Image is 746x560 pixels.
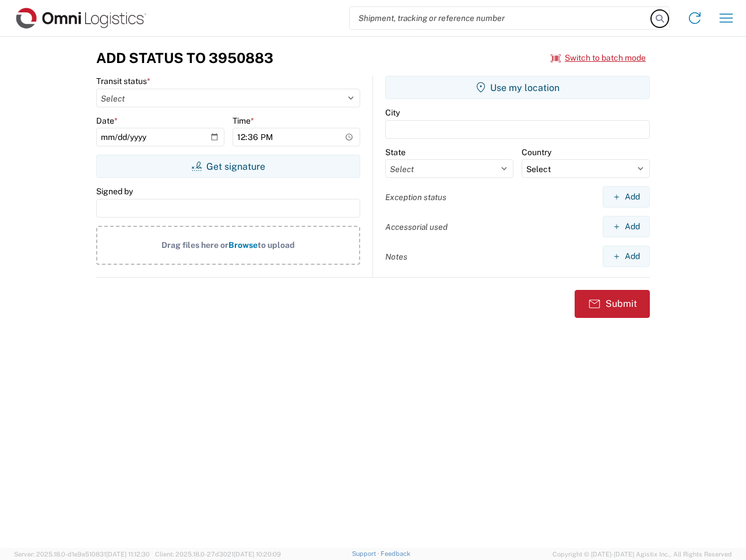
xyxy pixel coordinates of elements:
[96,186,133,197] label: Signed by
[385,107,400,118] label: City
[96,116,118,126] label: Date
[234,551,281,558] span: [DATE] 10:20:09
[575,290,650,318] button: Submit
[385,192,446,202] label: Exception status
[96,155,360,178] button: Get signature
[603,216,650,237] button: Add
[603,186,650,208] button: Add
[522,147,551,157] label: Country
[350,7,652,29] input: Shipment, tracking or reference number
[381,550,410,557] a: Feedback
[551,48,646,68] button: Switch to batch mode
[385,251,407,262] label: Notes
[155,551,281,558] span: Client: 2025.18.0-27d3021
[352,550,381,557] a: Support
[106,551,150,558] span: [DATE] 11:12:30
[233,116,254,126] label: Time
[385,222,448,232] label: Accessorial used
[553,549,732,559] span: Copyright © [DATE]-[DATE] Agistix Inc., All Rights Reserved
[385,76,650,99] button: Use my location
[96,76,150,86] label: Transit status
[258,240,295,250] span: to upload
[228,240,258,250] span: Browse
[385,147,406,157] label: State
[603,246,650,267] button: Add
[161,240,228,250] span: Drag files here or
[14,551,150,558] span: Server: 2025.18.0-d1e9a510831
[96,50,273,66] h3: Add Status to 3950883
